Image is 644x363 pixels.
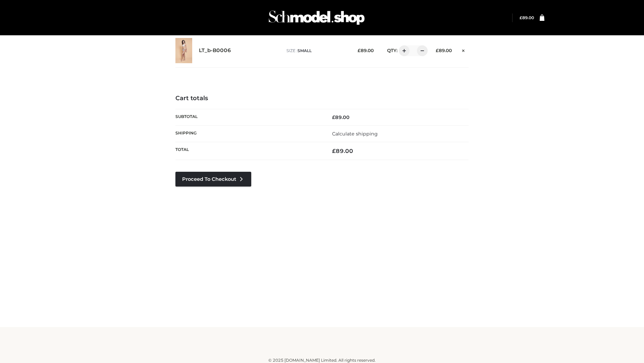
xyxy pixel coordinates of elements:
span: £ [332,114,335,120]
a: £89.00 [520,15,534,20]
span: SMALL [298,48,312,53]
img: Schmodel Admin 964 [266,4,367,31]
bdi: 89.00 [358,48,374,53]
span: £ [520,15,522,20]
th: Shipping [175,125,322,142]
span: £ [358,48,361,53]
th: Subtotal [175,109,322,125]
bdi: 89.00 [332,148,353,154]
bdi: 89.00 [332,114,350,120]
a: Remove this item [459,45,469,54]
h4: Cart totals [175,95,469,102]
a: LT_b-B0006 [199,47,231,54]
a: Proceed to Checkout [175,172,251,187]
bdi: 89.00 [520,15,534,20]
span: £ [332,148,336,154]
p: size : [286,48,347,54]
bdi: 89.00 [436,48,452,53]
th: Total [175,142,322,160]
span: £ [436,48,439,53]
a: Calculate shipping [332,131,378,137]
div: QTY: [380,45,425,56]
